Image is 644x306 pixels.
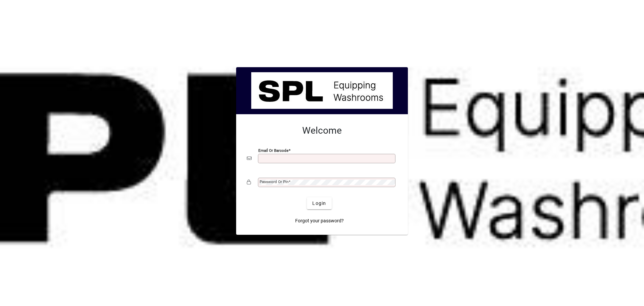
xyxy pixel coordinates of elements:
button: Login [307,197,331,209]
mat-label: Email or Barcode [258,148,288,153]
span: Forgot your password? [295,217,344,224]
mat-label: Password or Pin [260,179,288,184]
a: Forgot your password? [292,215,346,227]
span: Login [312,200,326,207]
h2: Welcome [247,125,397,136]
